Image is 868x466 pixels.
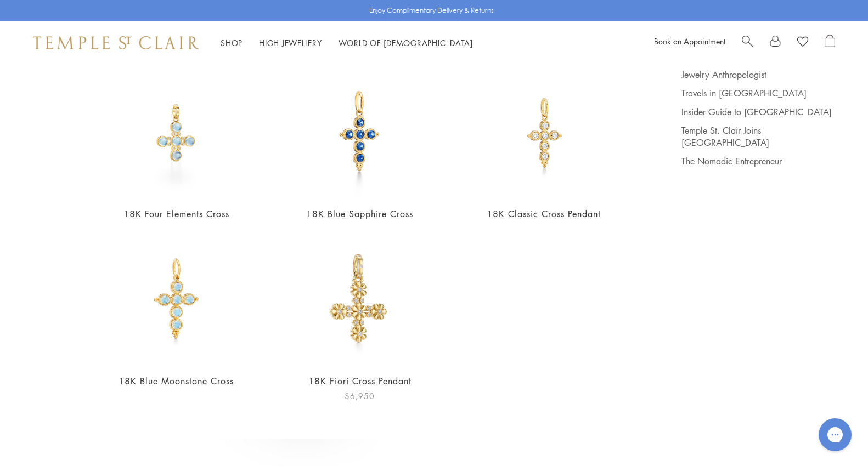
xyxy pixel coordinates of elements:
a: 18K Classic Cross Pendant [487,208,601,220]
p: Enjoy Complimentary Delivery & Returns [369,5,494,16]
a: Jewelry Anthropologist [681,69,841,81]
img: P41406-BM5X5 [112,69,241,197]
a: Temple St. Clair Joins [GEOGRAPHIC_DATA] [681,124,841,149]
span: $6,950 [345,390,375,402]
a: World of [DEMOGRAPHIC_DATA]World of [DEMOGRAPHIC_DATA] [339,37,473,48]
a: Search [742,35,753,51]
a: 18K Blue Sapphire Cross [306,208,413,220]
a: High JewelleryHigh Jewellery [259,37,322,48]
a: View Wishlist [797,35,808,51]
img: 18K Classic Cross Pendant [479,69,608,197]
a: The Nomadic Entrepreneur [681,155,841,167]
img: 18K Fiori Cross Pendant [296,235,425,364]
img: Temple St. Clair [33,36,199,49]
nav: Main navigation [221,36,473,50]
a: Book an Appointment [654,36,725,47]
img: 18K Blue Moonstone Cross [112,235,241,364]
a: 18K Four Elements Cross [123,208,229,220]
a: 18K Blue Moonstone Cross [119,375,234,387]
a: Open Shopping Bag [825,35,835,51]
a: Travels in [GEOGRAPHIC_DATA] [681,87,841,99]
img: 18K Blue Sapphire Cross [296,69,425,197]
a: Insider Guide to [GEOGRAPHIC_DATA] [681,106,841,118]
a: ShopShop [221,37,243,48]
iframe: Gorgias live chat messenger [813,414,857,455]
a: 18K Fiori Cross Pendant [308,375,412,387]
